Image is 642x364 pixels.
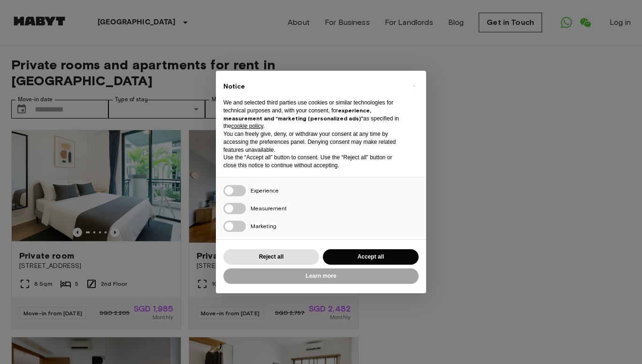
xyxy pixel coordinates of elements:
p: We and selected third parties use cookies or similar technologies for technical purposes and, wit... [223,99,404,130]
button: Close this notice [406,78,421,93]
strong: experience, measurement and “marketing (personalized ads)” [223,107,371,122]
p: You can freely give, deny, or withdraw your consent at any time by accessing the preferences pane... [223,130,404,154]
span: Marketing [251,223,276,230]
button: Reject all [223,249,319,265]
span: Measurement [251,205,287,212]
h2: Notice [223,82,404,91]
a: cookie policy [231,123,263,129]
span: Experience [251,187,279,194]
button: Learn more [223,268,419,284]
button: Accept all [323,249,419,265]
p: Use the “Accept all” button to consent. Use the “Reject all” button or close this notice to conti... [223,154,404,170]
span: × [413,80,416,91]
